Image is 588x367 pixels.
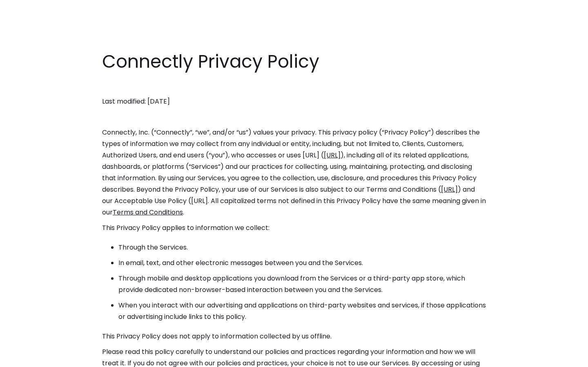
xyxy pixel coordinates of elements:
[102,80,486,92] p: ‍
[102,222,486,234] p: This Privacy Policy applies to information we collect:
[102,111,486,123] p: ‍
[102,96,486,107] p: Last modified: [DATE]
[102,127,486,218] p: Connectly, Inc. (“Connectly”, “we”, and/or “us”) values your privacy. This privacy policy (“Priva...
[102,49,486,74] h1: Connectly Privacy Policy
[118,242,486,253] li: Through the Services.
[8,352,49,364] aside: Language selected: English
[441,185,458,194] a: [URL]
[102,331,486,342] p: This Privacy Policy does not apply to information collected by us offline.
[118,257,486,269] li: In email, text, and other electronic messages between you and the Services.
[16,353,49,364] ul: Language list
[113,208,183,217] a: Terms and Conditions
[118,300,486,323] li: When you interact with our advertising and applications on third-party websites and services, if ...
[324,150,341,160] a: [URL]
[118,273,486,296] li: Through mobile and desktop applications you download from the Services or a third-party app store...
